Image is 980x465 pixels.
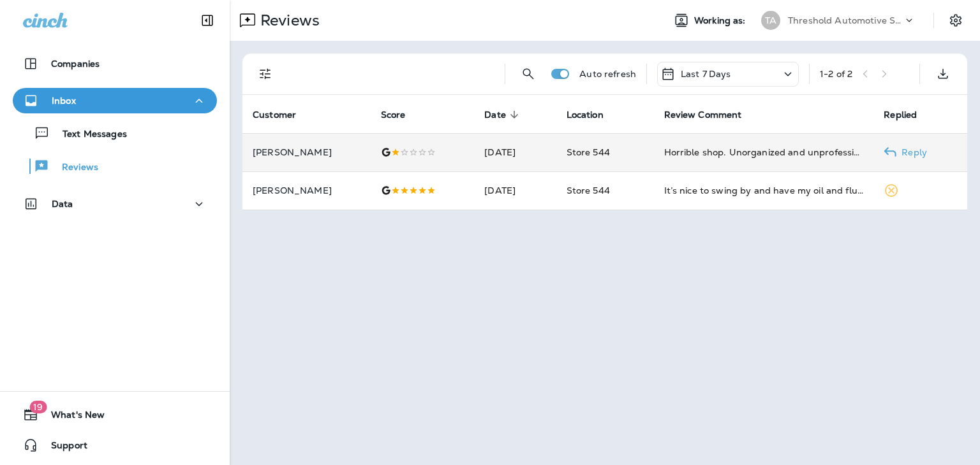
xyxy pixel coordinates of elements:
[761,11,780,30] div: TA
[567,110,604,120] span: Location
[474,171,556,210] td: [DATE]
[38,440,87,455] span: Support
[930,61,956,87] button: Export as CSV
[820,69,852,79] div: 1 - 2 of 2
[13,191,217,217] button: Data
[13,433,217,458] button: Support
[788,15,903,25] p: Threshold Automotive Service dba Grease Monkey
[884,109,933,120] span: Replied
[13,51,217,76] button: Companies
[253,61,278,87] button: Filters
[944,9,967,32] button: Settings
[579,69,636,79] p: Auto refresh
[884,110,917,120] span: Replied
[664,184,864,197] div: It’s nice to swing by and have my oil and fluids checked. Get a top off if I’m low. Check my tire...
[484,110,506,120] span: Date
[484,109,523,120] span: Date
[253,110,296,120] span: Customer
[567,109,620,120] span: Location
[52,199,73,209] p: Data
[664,146,864,159] div: Horrible shop. Unorganized and unprofessional. Definitely needs a visit from corporate. Employees...
[694,15,748,26] span: Working as:
[13,88,217,113] button: Inbox
[255,11,320,30] p: Reviews
[13,402,217,427] button: 19What's New
[474,133,556,171] td: [DATE]
[50,129,127,141] p: Text Messages
[189,8,225,33] button: Collapse Sidebar
[664,110,742,120] span: Review Comment
[51,59,100,69] p: Companies
[13,120,217,147] button: Text Messages
[567,147,610,158] span: Store 544
[664,109,759,120] span: Review Comment
[567,185,610,196] span: Store 544
[516,61,541,87] button: Search Reviews
[49,162,98,174] p: Reviews
[52,96,76,106] p: Inbox
[381,110,406,120] span: Score
[253,109,313,120] span: Customer
[381,109,422,120] span: Score
[29,401,47,413] span: 19
[681,69,731,79] p: Last 7 Days
[253,185,360,196] p: [PERSON_NAME]
[38,410,105,425] span: What's New
[253,147,360,157] p: [PERSON_NAME]
[13,153,217,180] button: Reviews
[896,147,927,157] p: Reply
